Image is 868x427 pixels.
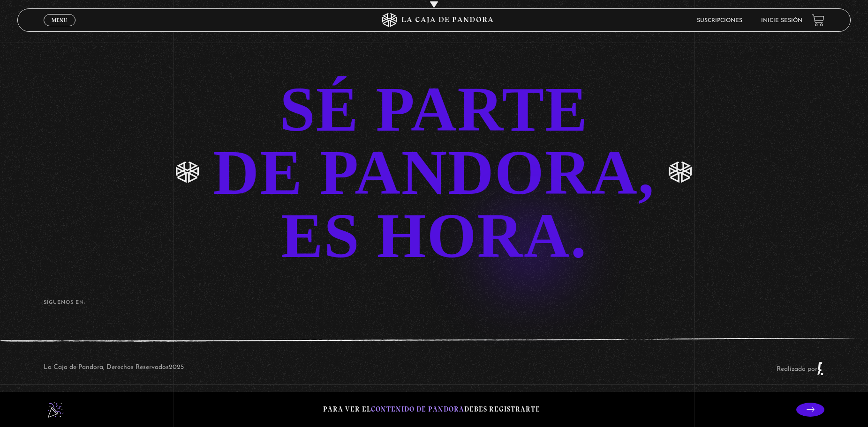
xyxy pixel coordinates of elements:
[52,17,67,23] span: Menu
[371,405,464,413] span: contenido de Pandora
[761,18,802,23] a: Inicie sesión
[213,78,655,267] div: SÉ PARTE DE PANDORA, ES HORA.
[323,403,540,416] p: Para ver el debes registrarte
[44,361,184,375] p: La Caja de Pandora, Derechos Reservados 2025
[697,18,742,23] a: Suscripciones
[48,25,70,32] span: Cerrar
[777,366,824,373] a: Realizado por
[812,14,824,27] a: View your shopping cart
[44,300,825,305] h4: SÍguenos en:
